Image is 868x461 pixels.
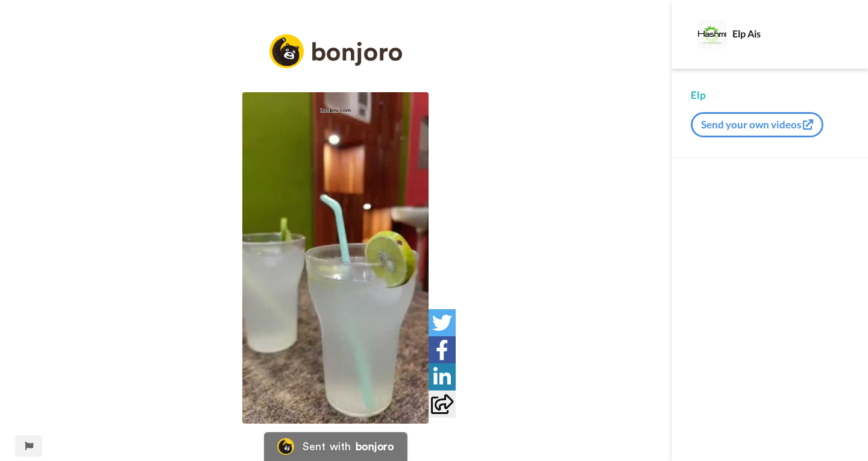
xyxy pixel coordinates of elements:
[691,88,849,102] div: Elp
[269,34,402,69] img: logo_full.png
[277,438,294,455] img: Bonjoro Logo
[264,432,407,461] a: Bonjoro LogoSent withbonjoro
[356,441,394,452] div: bonjoro
[732,28,848,39] div: Elp Ais
[697,20,726,49] img: Profile Image
[303,441,351,452] div: Sent with
[242,92,429,424] img: 4ff69512-dbc3-4d9f-b25c-37b1c333a9e6_thumbnail_source_1709883012.jpg
[691,112,823,137] button: Send your own videos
